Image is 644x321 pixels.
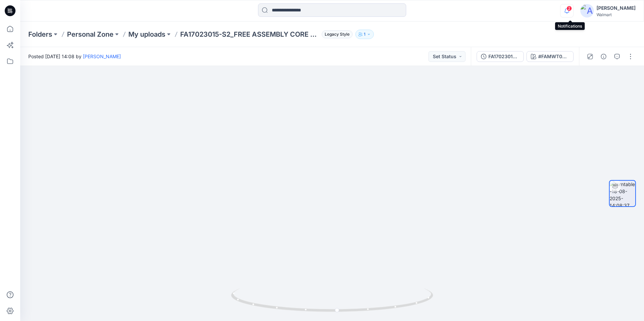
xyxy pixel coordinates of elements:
[319,30,353,39] button: Legacy Style
[597,12,636,17] div: Walmart
[83,53,121,59] a: [PERSON_NAME]
[364,31,365,38] p: 1
[488,53,519,60] div: FA17023015-S2_FREE ASSEMBLY CORE LS OXFORD SHIRT
[107,23,558,321] img: eyJhbGciOiJIUzI1NiIsImtpZCI6IjAiLCJzbHQiOiJzZXMiLCJ0eXAiOiJKV1QifQ.eyJkYXRhIjp7InR5cGUiOiJzdG9yYW...
[477,51,524,62] button: FA17023015-S2_FREE ASSEMBLY CORE LS OXFORD SHIRT
[128,30,165,39] a: My uploads
[526,51,574,62] button: #FAMWT00155SP26_FA_CTA_SP26_WTOX03_FA_CTA_SP26_WTOX03_4
[28,30,52,39] a: Folders
[355,30,374,39] button: 1
[67,30,114,39] a: Personal Zone
[322,30,353,38] span: Legacy Style
[28,53,121,60] span: Posted [DATE] 14:08 by
[598,51,609,62] button: Details
[597,4,636,12] div: [PERSON_NAME]
[538,53,569,60] div: #FAMWT00155SP26_FA_CTA_SP26_WTOX03_FA_CTA_SP26_WTOX03_4
[567,6,572,11] span: 2
[180,30,319,39] p: FA17023015-S2_FREE ASSEMBLY CORE LS OXFORD SHIRT
[610,181,635,206] img: turntable-18-08-2025-14:08:37
[580,4,594,17] img: avatar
